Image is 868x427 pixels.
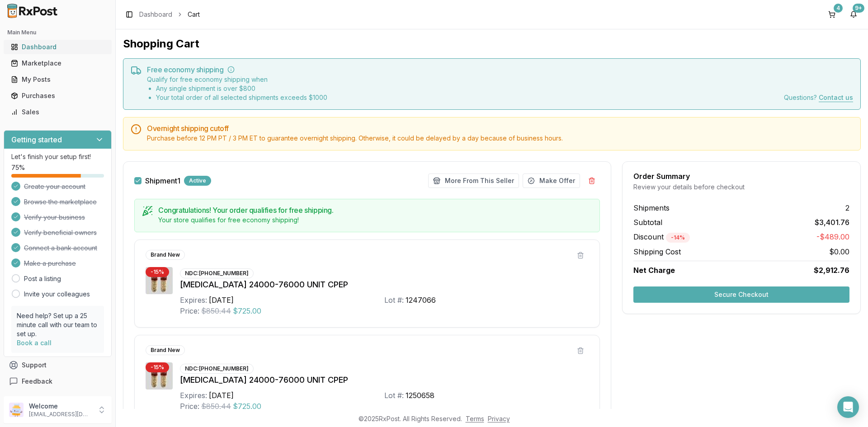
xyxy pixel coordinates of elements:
a: Marketplace [7,55,108,71]
h3: Getting started [11,134,62,145]
div: Lot #: [384,295,404,305]
a: Post a listing [24,274,61,283]
div: [MEDICAL_DATA] 24000-76000 UNIT CPEP [180,374,589,386]
span: Create your account [24,182,85,191]
div: - 15 % [146,267,169,277]
div: 1250658 [406,390,434,401]
div: NDC: [PHONE_NUMBER] [180,268,254,278]
span: Discount [633,232,690,241]
div: Marketplace [11,59,104,68]
span: Subtotal [633,217,662,228]
button: Support [4,357,112,373]
div: Expires: [180,390,207,401]
div: Order Summary [633,173,849,180]
a: Book a call [17,339,52,347]
span: Make a purchase [24,259,76,268]
a: My Posts [7,71,108,88]
img: RxPost Logo [4,4,61,18]
span: $2,912.76 [814,265,849,276]
div: Review your details before checkout [633,183,849,192]
span: $3,401.76 [815,217,849,228]
p: [EMAIL_ADDRESS][DOMAIN_NAME] [29,411,92,418]
div: Questions? [784,93,853,102]
button: More From This Seller [428,174,519,188]
span: Cart [188,10,200,19]
h5: Congratulations! Your order qualifies for free shipping. [158,206,592,214]
div: 1247066 [406,295,436,305]
div: Qualify for free economy shipping when [147,75,327,102]
div: My Posts [11,75,104,84]
div: - 14 % [666,233,690,243]
h1: Shopping Cart [123,37,861,51]
span: $850.44 [201,305,231,316]
li: Your total order of all selected shipments exceeds $ 1000 [156,93,327,102]
span: $0.00 [829,246,849,257]
div: NDC: [PHONE_NUMBER] [180,364,254,374]
span: Verify your business [24,213,85,222]
div: [MEDICAL_DATA] 24000-76000 UNIT CPEP [180,278,589,291]
h2: Main Menu [7,29,108,36]
p: Welcome [29,402,92,411]
span: 2 [845,202,849,213]
li: Any single shipment is over $ 800 [156,84,327,93]
a: Terms [466,415,484,422]
button: Sales [4,105,112,119]
p: Need help? Set up a 25 minute call with our team to set up. [17,311,99,338]
button: My Posts [4,72,112,87]
div: [DATE] [209,295,234,305]
div: Dashboard [11,42,104,52]
span: 75 % [11,163,25,172]
span: $725.00 [233,401,261,412]
h5: Free economy shipping [147,66,853,73]
div: Brand New [146,345,185,355]
h5: Overnight shipping cutoff [147,125,853,132]
div: Sales [11,108,104,117]
span: Browse the marketplace [24,197,97,206]
a: Sales [7,104,108,120]
div: Brand New [146,250,185,260]
button: Secure Checkout [633,286,849,303]
span: $850.44 [201,401,231,412]
a: Purchases [7,88,108,104]
div: Open Intercom Messenger [837,396,859,418]
a: Dashboard [7,39,108,55]
img: Creon 24000-76000 UNIT CPEP [146,362,173,389]
span: Connect a bank account [24,244,97,253]
a: Dashboard [139,10,172,19]
button: Make Offer [523,174,580,188]
span: Shipment 1 [145,177,180,184]
div: [DATE] [209,390,234,401]
div: Purchase before 12 PM PT / 3 PM ET to guarantee overnight shipping. Otherwise, it could be delaye... [147,134,853,143]
span: Shipments [633,202,670,213]
span: Feedback [22,377,52,386]
span: -$489.00 [816,231,849,243]
div: Price: [180,305,199,316]
div: Your store qualifies for free economy shipping! [158,216,592,225]
div: Lot #: [384,390,404,401]
button: Feedback [4,373,112,389]
div: Active [184,176,211,186]
img: User avatar [9,403,24,417]
div: 4 [834,4,843,13]
button: 9+ [846,7,861,22]
div: Expires: [180,295,207,305]
span: $725.00 [233,305,261,316]
img: Creon 24000-76000 UNIT CPEP [146,267,173,294]
p: Let's finish your setup first! [11,152,104,161]
button: Dashboard [4,40,112,54]
div: 9+ [853,4,864,13]
a: Privacy [488,415,510,422]
button: 4 [825,7,839,22]
span: Shipping Cost [633,246,681,257]
div: - 15 % [146,362,169,372]
a: Invite your colleagues [24,290,90,299]
span: Verify beneficial owners [24,228,97,237]
button: Marketplace [4,56,112,70]
span: Net Charge [633,266,675,275]
button: Purchases [4,89,112,103]
nav: breadcrumb [139,10,200,19]
div: Price: [180,401,199,412]
div: Purchases [11,91,104,100]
